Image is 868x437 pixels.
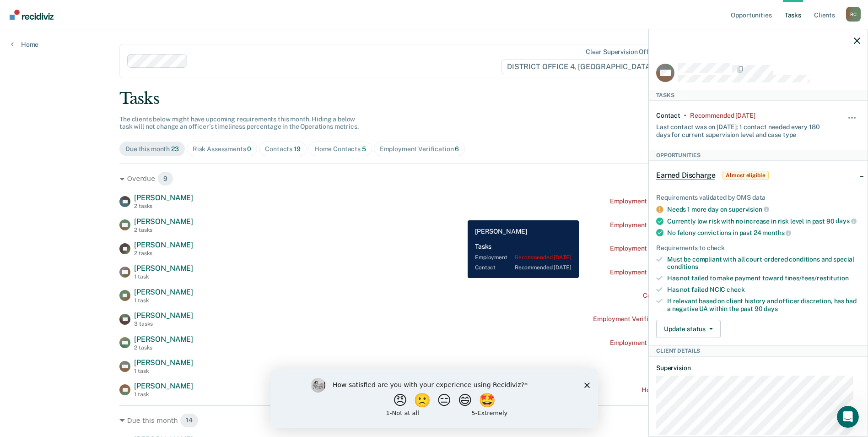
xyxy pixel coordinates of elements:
[656,364,860,372] dt: Supervision
[134,321,193,327] div: 3 tasks
[593,315,748,323] div: Employment Verification recommended a month ago
[11,40,38,49] a: Home
[134,297,193,304] div: 1 task
[171,145,179,153] span: 23
[667,263,698,270] span: conditions
[846,7,861,22] button: Profile dropdown button
[294,145,301,153] span: 19
[610,197,749,205] div: Employment Verification recommended [DATE]
[610,245,749,252] div: Employment Verification recommended [DATE]
[649,345,868,356] div: Client Details
[667,256,860,271] div: Must be compliant with all court-ordered conditions and special
[455,145,459,153] span: 6
[837,406,859,428] iframe: Intercom live chat
[649,150,868,161] div: Opportunities
[667,286,860,294] div: Has not failed NCIC
[656,320,721,338] button: Update status
[119,115,359,131] span: The clients below might have upcoming requirements this month. Hiding a below task will not chang...
[380,145,459,153] div: Employment Verification
[649,90,868,101] div: Tasks
[690,112,755,120] div: Recommended 17 days ago
[722,171,768,180] span: Almost eligible
[134,273,193,280] div: 1 task
[134,250,193,257] div: 2 tasks
[667,229,860,237] div: No felony convictions in past 24
[362,145,366,153] span: 5
[667,217,860,225] div: Currently low risk with no increase in risk level in past 90
[649,161,868,190] div: Earned DischargeAlmost eligible
[134,193,193,202] span: [PERSON_NAME]
[610,339,749,347] div: Employment Verification recommended [DATE]
[610,268,749,276] div: Employment Verification recommended [DATE]
[193,145,252,153] div: Risk Assessments
[586,48,663,56] div: Clear supervision officers
[134,358,193,367] span: [PERSON_NAME]
[684,112,686,120] div: •
[785,274,849,282] span: fines/fees/restitution
[762,229,791,236] span: months
[643,292,749,300] div: Contact recommended a month ago
[642,386,749,394] div: Home contact recommended [DATE]
[656,120,826,139] div: Last contact was on [DATE]; 1 contact needed every 180 days for current supervision level and cas...
[656,194,860,202] div: Requirements validated by OMS data
[134,264,193,273] span: [PERSON_NAME]
[134,217,193,226] span: [PERSON_NAME]
[836,217,856,224] span: days
[134,382,193,390] span: [PERSON_NAME]
[656,244,860,252] div: Requirements to check
[157,171,173,186] span: 9
[501,60,665,74] span: DISTRICT OFFICE 4, [GEOGRAPHIC_DATA]
[134,311,193,320] span: [PERSON_NAME]
[656,171,715,180] span: Earned Discharge
[667,274,860,282] div: Has not failed to make payment toward
[119,89,749,108] div: Tasks
[10,10,54,20] img: Recidiviz
[656,112,680,120] div: Contact
[134,203,193,209] div: 2 tasks
[727,286,744,293] span: check
[134,227,193,233] div: 2 tasks
[134,344,193,351] div: 2 tasks
[180,413,199,428] span: 14
[125,145,179,153] div: Due this month
[134,240,193,249] span: [PERSON_NAME]
[270,369,598,428] iframe: Survey by Kim from Recidiviz
[119,413,749,428] div: Due this month
[134,368,193,374] div: 1 task
[846,7,861,22] div: R C
[134,335,193,344] span: [PERSON_NAME]
[265,145,301,153] div: Contacts
[314,145,366,153] div: Home Contacts
[134,288,193,296] span: [PERSON_NAME]
[134,391,193,398] div: 1 task
[667,205,860,213] div: Needs 1 more day on supervision
[610,221,749,229] div: Employment Verification recommended [DATE]
[667,297,860,313] div: If relevant based on client history and officer discretion, has had a negative UA within the past 90
[119,171,749,186] div: Overdue
[764,305,777,312] span: days
[247,145,251,153] span: 0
